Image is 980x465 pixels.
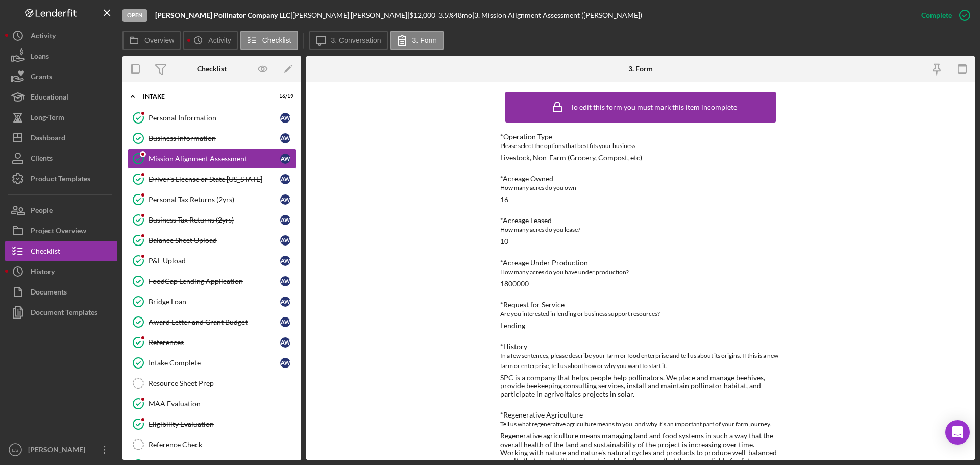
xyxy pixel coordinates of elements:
[5,439,117,460] button: ES[PERSON_NAME]
[128,373,296,394] a: Resource Sheet Prep
[128,353,296,373] a: Intake CompleteAW
[5,66,117,87] button: Grants
[500,280,529,288] div: 1800000
[5,46,117,66] button: Loans
[500,175,781,183] div: *Acreage Owned
[149,359,280,367] div: Intake Complete
[128,394,296,414] a: MAA Evaluation
[149,400,296,408] div: MAA Evaluation
[911,5,975,26] button: Complete
[945,420,970,445] div: Open Intercom Messenger
[128,149,296,169] a: Mission Alignment AssessmentAW
[155,11,292,19] div: |
[500,133,781,141] div: *Operation Type
[31,107,64,130] div: Long-Term
[500,309,781,319] div: Are you interested in lending or business support resources?
[331,36,381,44] label: 3. Conversation
[5,148,117,168] button: Clients
[262,36,291,44] label: Checklist
[5,107,117,128] a: Long-Term
[280,358,290,368] div: A W
[149,257,280,265] div: P&L Upload
[280,235,290,246] div: A W
[454,11,472,19] div: 48 mo
[570,103,737,111] div: To edit this form you must mark this item incomplete
[31,221,86,243] div: Project Overview
[128,271,296,291] a: FoodCap Lending ApplicationAW
[149,155,280,163] div: Mission Alignment Assessment
[500,237,508,246] div: 10
[31,148,53,171] div: Clients
[122,31,181,50] button: Overview
[149,175,280,183] div: Driver's License or State [US_STATE]
[280,276,290,286] div: A W
[500,419,781,429] div: Tell us what regenerative agriculture means to you, and why it's an important part of your farm j...
[155,11,290,19] b: [PERSON_NAME] Pollinator Company LLC
[128,108,296,128] a: Personal InformationAW
[280,215,290,225] div: A W
[500,374,781,398] div: SPC is a company that helps people help pollinators. We place and manage beehives, provide beekee...
[280,256,290,266] div: A W
[31,168,90,191] div: Product Templates
[149,236,280,244] div: Balance Sheet Upload
[31,241,60,264] div: Checklist
[5,26,117,46] button: Activity
[5,221,117,241] button: Project Overview
[208,36,231,44] label: Activity
[280,297,290,307] div: A W
[5,168,117,189] button: Product Templates
[500,351,781,371] div: In a few sentences, please describe your farm or food enterprise and tell us about its origins. I...
[280,174,290,184] div: A W
[31,87,68,110] div: Educational
[275,93,293,100] div: 16 / 19
[921,5,952,26] div: Complete
[31,282,67,305] div: Documents
[240,31,298,50] button: Checklist
[500,225,781,235] div: How many acres do you lease?
[128,434,296,455] a: Reference Check
[128,251,296,271] a: P&L UploadAW
[149,440,296,449] div: Reference Check
[26,439,92,462] div: [PERSON_NAME]
[31,302,97,325] div: Document Templates
[128,332,296,353] a: ReferencesAW
[149,420,296,428] div: Eligibility Evaluation
[500,195,508,204] div: 16
[5,261,117,282] a: History
[500,267,781,277] div: How many acres do you have under production?
[5,200,117,221] button: People
[5,282,117,302] a: Documents
[128,210,296,230] a: Business Tax Returns (2yrs)AW
[128,189,296,210] a: Personal Tax Returns (2yrs)AW
[280,133,290,143] div: A W
[280,154,290,164] div: A W
[500,141,781,151] div: Please select the options that best fits your business
[500,322,525,330] div: Lending
[628,65,653,73] div: 3. Form
[500,183,781,193] div: How many acres do you own
[500,154,642,162] div: Livestock, Non-Farm (Grocery, Compost, etc)
[149,277,280,285] div: FoodCap Lending Application
[149,379,296,387] div: Resource Sheet Prep
[472,11,642,19] div: | 3. Mission Alignment Assessment ([PERSON_NAME])
[409,11,435,19] span: $12,000
[12,447,19,453] text: ES
[128,414,296,434] a: Eligibility Evaluation
[149,134,280,142] div: Business Information
[280,317,290,327] div: A W
[149,318,280,326] div: Award Letter and Grant Budget
[5,87,117,107] button: Educational
[128,230,296,251] a: Balance Sheet UploadAW
[5,128,117,148] button: Dashboard
[5,302,117,323] button: Document Templates
[280,337,290,348] div: A W
[31,46,49,69] div: Loans
[390,31,444,50] button: 3. Form
[128,128,296,149] a: Business InformationAW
